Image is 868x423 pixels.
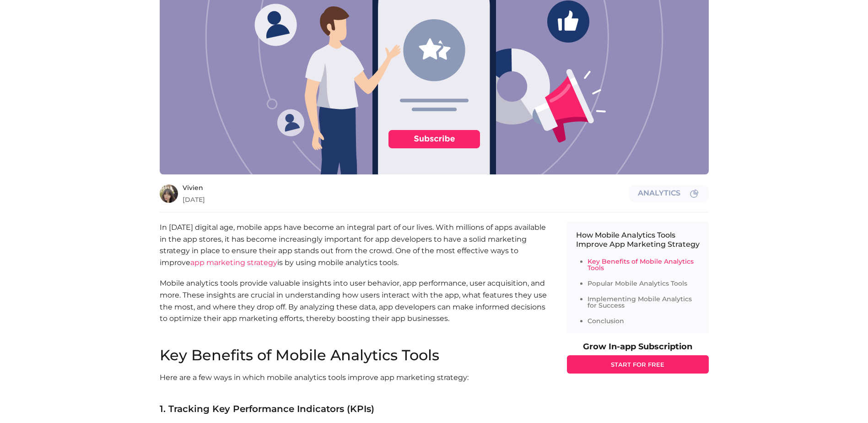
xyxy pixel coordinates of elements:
[183,184,624,191] span: Vivien
[160,372,549,395] p: Here are a few ways in which mobile analytics tools improve app marketing strategy:
[160,277,549,348] p: Mobile analytics tools provide valuable insights into user behavior, app performance, user acquis...
[588,257,694,272] a: Key Benefits of Mobile Analytics Tools
[588,295,692,309] a: Implementing Mobile Analytics for Success
[190,258,277,267] a: app marketing strategy
[183,196,624,203] span: [DATE]
[160,222,549,268] p: In [DATE] digital age, mobile apps have become an integral part of our lives. With millions of ap...
[588,279,687,287] a: Popular Mobile Analytics Tools
[160,404,549,413] h3: 1. Tracking Key Performance Indicators (KPIs)
[160,348,549,363] h2: Key Benefits of Mobile Analytics Tools
[567,355,709,374] a: START FOR FREE
[576,231,700,249] p: How Mobile Analytics Tools Improve App Marketing Strategy
[588,317,624,325] a: Conclusion
[567,342,709,351] p: Grow In-app Subscription
[638,190,680,198] span: Analytics
[160,184,178,203] img: vivien.jpg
